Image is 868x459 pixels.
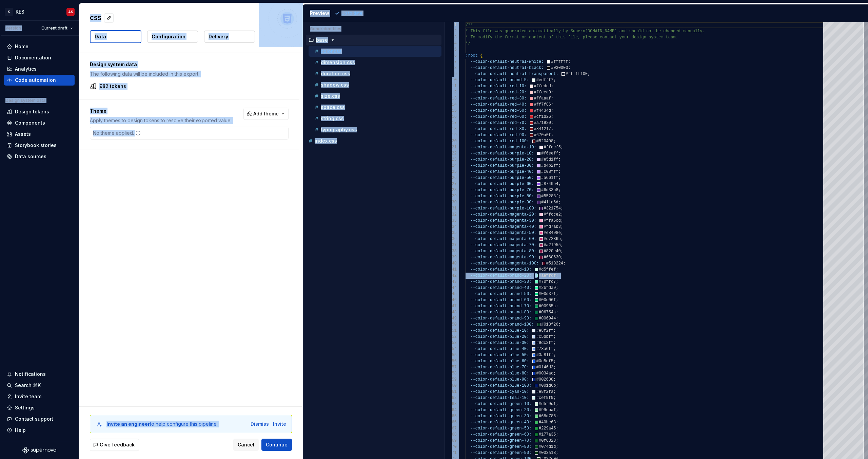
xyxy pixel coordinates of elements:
span: ; [553,328,556,333]
div: 56 [445,358,457,364]
div: 7 [445,59,457,65]
span: ; [553,347,556,351]
span: #f4434d [534,108,551,113]
span: --color-default-brand-30: [470,279,531,284]
span: --color-default-magenta-20: [470,212,536,217]
div: 10 [445,77,457,83]
span: { [480,53,482,58]
span: #820e40 [544,249,560,254]
div: 38 [445,248,457,254]
span: #d4b2ff [541,163,558,168]
div: 21 [445,144,457,150]
span: ; [553,139,556,144]
p: Data [95,33,106,40]
p: Up to date [341,11,362,16]
span: #55288f [541,194,558,199]
span: ; [560,249,563,254]
span: #013f26 [541,322,558,327]
span: --color-default-purple-60: [470,182,534,186]
span: #ffa6cd [544,218,560,223]
div: 3 [445,34,457,40]
button: Data [90,30,141,43]
button: Help [4,425,75,436]
span: --color-default-red-20: [470,90,527,95]
span: #c7236b [544,237,560,241]
div: 1 [445,22,457,28]
span: --color-default-magenta-10: [470,145,536,150]
span: #841217 [534,127,551,131]
div: 46 [445,297,457,303]
span: --color-default-brand-5: [470,78,529,82]
span: #00965a [539,304,556,309]
span: --color-default-magenta-90: [470,255,536,260]
span: --color-default-brand-40: [470,286,531,290]
span: --color-default-red-90: [470,133,527,137]
span: ; [556,292,558,296]
span: ; [558,176,560,180]
span: #660630 [544,255,560,260]
a: Settings [4,402,75,413]
p: size.css [321,93,340,99]
div: 34 [445,224,457,230]
div: 16 [445,114,457,120]
a: Analytics [4,63,75,74]
span: ; [556,298,558,302]
div: 50 [445,322,457,328]
span: :root [466,53,478,58]
span: #ffced0 [534,90,551,95]
div: Storybook stories [15,142,57,149]
a: Home [4,41,75,52]
p: Generated files [310,26,437,32]
span: --color-default-blue-30: [470,341,529,345]
button: shadow.css [309,81,441,89]
div: Data sources [15,153,46,160]
button: dimension.css [309,59,441,66]
span: ; [560,145,563,150]
span: --color-default-neutral-black: [470,66,544,70]
span: --color-default-purple-30: [470,163,534,168]
button: base [306,36,441,44]
div: Documentation [15,54,51,61]
span: ; [556,273,558,278]
div: 26 [445,175,457,181]
span: --color-default-brand-50: [470,292,531,296]
div: 2 [445,28,457,34]
button: Search ⌘K [4,380,75,391]
span: Current draft [41,25,67,31]
div: 54 [445,346,457,352]
p: dimension.css [321,60,355,65]
p: Configuration [152,33,185,40]
span: --color-default-blue-20: [470,334,529,339]
button: Add theme [243,108,289,120]
p: Design system data [90,61,289,68]
button: duration.css [309,70,441,77]
span: ; [551,102,553,107]
span: ; [553,359,556,364]
span: #9dc2ff [536,341,553,345]
div: 41 [445,267,457,273]
span: ; [568,59,570,64]
a: Storybook stories [4,140,75,151]
div: 55 [445,352,457,358]
button: Cancel [233,439,259,451]
span: --color-default-purple-90: [470,200,534,205]
span: ; [558,322,560,327]
span: --color-default-brand-20: [470,273,531,278]
button: size.css [309,92,441,100]
button: color.css [309,48,441,55]
div: Notifications [15,371,46,378]
p: space.css [321,105,345,110]
button: Invite [273,421,286,427]
span: #670a0f [534,133,551,137]
div: 9 [445,71,457,77]
div: Components [15,120,45,126]
div: Contact support [15,416,53,422]
p: 982 tokens [99,83,126,90]
span: --color-default-magenta-80: [470,249,536,254]
span: ; [558,188,560,192]
div: 29 [445,193,457,199]
p: Delivery [209,33,228,40]
span: ; [556,310,558,315]
span: #520408 [536,139,553,144]
button: Configuration [147,31,198,43]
